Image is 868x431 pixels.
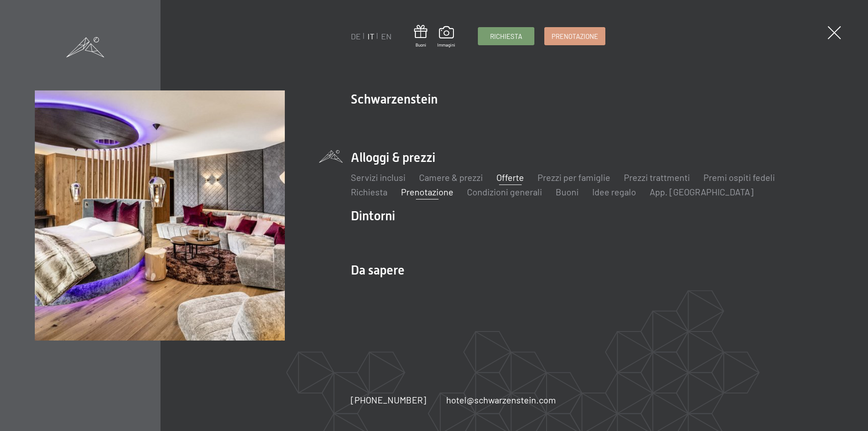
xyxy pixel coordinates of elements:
span: [PHONE_NUMBER] [351,394,426,405]
a: IT [368,31,374,41]
span: Prenotazione [552,32,598,41]
a: Buoni [414,25,427,48]
span: Immagini [437,42,455,48]
a: EN [381,31,392,41]
a: Prezzi per famiglie [538,172,610,183]
a: App. [GEOGRAPHIC_DATA] [650,186,754,197]
a: Buoni [556,186,579,197]
span: Richiesta [490,32,522,41]
a: Richiesta [351,186,387,197]
a: DE [351,31,361,41]
a: Prenotazione [401,186,453,197]
a: Immagini [437,26,455,48]
a: Servizi inclusi [351,172,406,183]
a: [PHONE_NUMBER] [351,393,426,406]
span: Buoni [414,42,427,48]
a: Idee regalo [592,186,636,197]
a: Condizioni generali [467,186,542,197]
a: hotel@schwarzenstein.com [446,393,556,406]
a: Richiesta [478,28,534,45]
a: Premi ospiti fedeli [703,172,775,183]
a: Prezzi trattmenti [624,172,690,183]
a: Prenotazione [545,28,605,45]
a: Camere & prezzi [419,172,483,183]
a: Offerte [496,172,524,183]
